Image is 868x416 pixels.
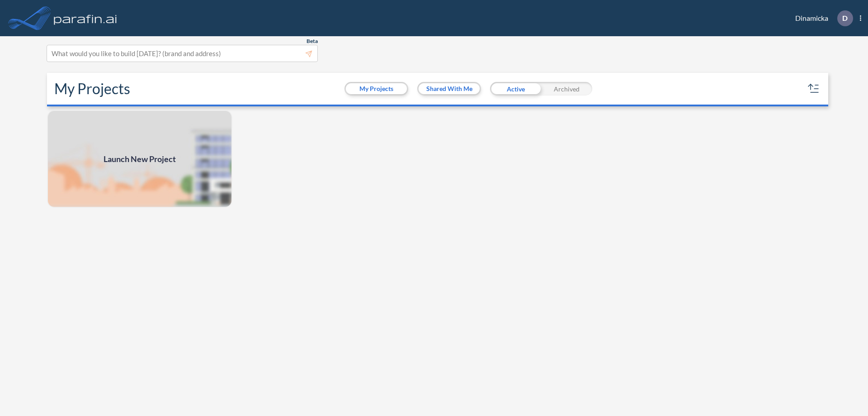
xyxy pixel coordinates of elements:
[307,38,318,45] span: Beta
[842,14,848,22] p: D
[104,153,176,165] span: Launch New Project
[419,83,480,94] button: Shared With Me
[490,82,541,96] div: Active
[47,110,232,208] img: add
[782,10,861,26] div: Dinamicka
[54,80,130,97] h2: My Projects
[346,83,407,94] button: My Projects
[541,82,592,96] div: Archived
[47,110,232,208] a: Launch New Project
[52,9,119,27] img: logo
[807,81,821,96] button: sort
